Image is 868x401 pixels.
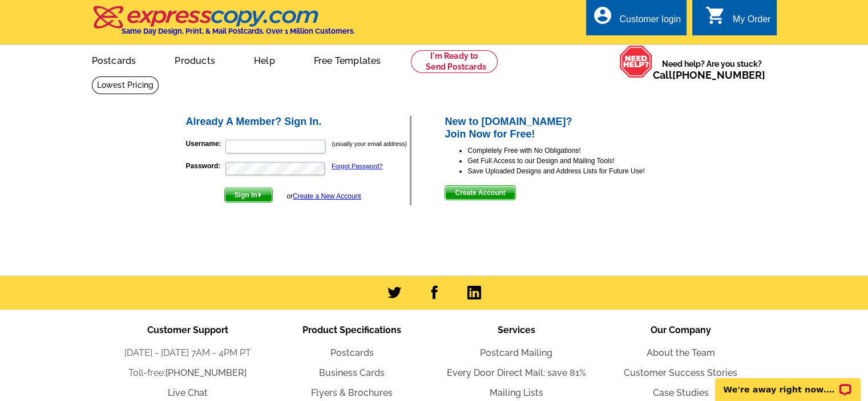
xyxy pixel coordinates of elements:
[224,188,273,202] button: Sign In
[332,140,407,147] small: (usually your email address)
[122,27,355,35] h4: Same Day Design, Print, & Mail Postcards. Over 1 Million Customers.
[619,14,681,30] div: Customer login
[236,46,293,73] a: Help
[106,346,270,360] li: [DATE] - [DATE] 7AM - 4PM PT
[592,13,681,27] a: account_circle Customer login
[186,139,224,149] label: Username:
[672,69,765,81] a: [PHONE_NUMBER]
[653,387,709,398] a: Case Studies
[106,366,270,380] li: Toll-free:
[705,13,771,27] a: shopping_cart My Order
[467,166,684,176] li: Save Uploaded Designs and Address Lists for Future Use!
[480,347,552,358] a: Postcard Mailing
[733,14,771,30] div: My Order
[311,387,393,398] a: Flyers & Brochures
[653,69,765,81] span: Call
[293,192,361,200] a: Create a New Account
[467,145,684,156] li: Completely Free with No Obligations!
[165,367,247,378] a: [PHONE_NUMBER]
[286,191,361,201] div: or
[302,325,401,335] span: Product Specifications
[168,387,208,398] a: Live Chat
[647,347,715,358] a: About the Team
[447,367,586,378] a: Every Door Direct Mail: save 81%
[705,5,726,26] i: shopping_cart
[490,387,543,398] a: Mailing Lists
[147,325,228,335] span: Customer Support
[498,325,535,335] span: Services
[445,116,684,140] h2: New to [DOMAIN_NAME]? Join Now for Free!
[296,46,399,73] a: Free Templates
[651,325,711,335] span: Our Company
[74,46,155,73] a: Postcards
[445,186,515,200] span: Create Account
[592,5,612,26] i: account_circle
[445,185,515,200] button: Create Account
[653,58,771,81] span: Need help? Are you stuck?
[319,367,385,378] a: Business Cards
[467,156,684,166] li: Get Full Access to our Design and Mailing Tools!
[624,367,737,378] a: Customer Success Stories
[257,192,263,197] img: button-next-arrow-white.png
[708,365,868,401] iframe: LiveChat chat widget
[312,142,321,151] img: npw-badge-icon-locked.svg
[619,45,653,78] img: help
[156,46,233,73] a: Products
[92,14,355,35] a: Same Day Design, Print, & Mail Postcards. Over 1 Million Customers.
[332,163,382,169] a: Forgot Password?
[225,188,272,202] span: Sign In
[312,164,321,173] img: npw-badge-icon-locked.svg
[186,116,410,128] h2: Already A Member? Sign In.
[330,347,374,358] a: Postcards
[186,161,224,171] label: Password:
